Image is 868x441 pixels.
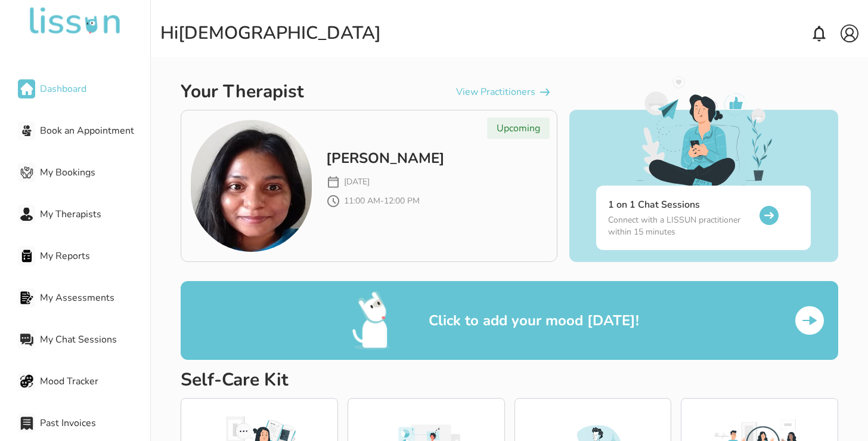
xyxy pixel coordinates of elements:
[181,81,304,103] h2: Your Therapist
[429,311,639,330] p: Click to add your mood [DATE]!
[20,375,33,388] img: Mood Tracker
[841,24,858,42] img: account.svg
[40,249,150,263] span: My Reports
[800,311,819,330] img: arraow
[20,249,33,263] img: My Reports
[759,206,779,225] img: rightArrow.svg
[20,82,33,95] img: Dashboard
[40,124,150,138] span: Book an Appointment
[344,176,370,188] p: [DATE]
[191,120,312,252] img: image
[608,214,751,238] p: Connect with a LISSUN practitioner within 15 minutes
[40,374,150,388] span: Mood Tracker
[326,175,340,189] img: image
[181,369,838,391] h2: Self-Care Kit
[540,88,550,97] img: right-light.svg
[40,165,150,180] span: My Bookings
[40,416,150,430] span: Past Invoices
[20,417,33,430] img: Past Invoices
[27,7,123,36] img: undefined
[456,85,535,98] span: View Practitioners
[487,118,550,139] button: Upcoming
[608,198,751,212] h6: 1 on 1 Chat Sessions
[40,291,150,305] span: My Assessments
[160,23,381,44] div: Hi [DEMOGRAPHIC_DATA]
[326,194,340,208] img: image
[40,332,150,347] span: My Chat Sessions
[20,333,33,346] img: My Chat Sessions
[326,149,547,168] p: [PERSON_NAME]
[20,291,33,304] img: My Assessments
[344,195,420,207] p: 11:00 AM - 12:00 PM
[20,166,33,179] img: My Bookings
[20,124,33,137] img: Book an Appointment
[20,208,33,221] img: My Therapists
[40,207,150,221] span: My Therapists
[40,82,150,96] span: Dashboard
[352,291,390,350] img: mood emo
